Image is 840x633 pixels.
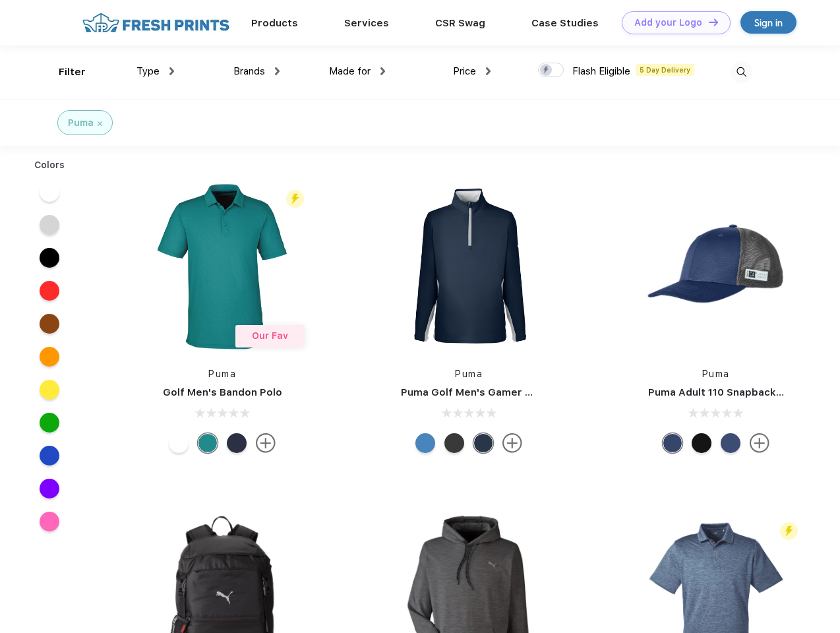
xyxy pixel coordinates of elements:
div: Navy Blazer [473,433,493,453]
a: Puma [702,369,730,379]
span: Type [136,65,160,77]
img: fo%20logo%202.webp [78,11,233,34]
img: dropdown.png [275,67,280,75]
div: Filter [59,65,86,80]
a: CSR Swag [435,17,485,29]
div: Colors [24,158,75,172]
img: DT [709,18,718,26]
img: more.svg [256,433,276,453]
span: Brands [233,65,265,77]
div: Green Lagoon [198,433,218,453]
img: func=resize&h=266 [135,179,310,354]
img: flash_active_toggle.svg [286,190,304,208]
span: Price [453,65,476,77]
img: dropdown.png [486,67,491,75]
img: more.svg [502,433,522,453]
span: Our Fav [252,330,288,341]
img: dropdown.png [169,67,174,75]
a: Puma [208,369,236,379]
a: Puma [455,369,483,379]
a: Services [344,17,389,29]
a: Golf Men's Bandon Polo [163,386,282,398]
span: 5 Day Delivery [636,64,694,76]
div: Peacoat Qut Shd [721,433,740,453]
span: Flash Eligible [572,65,630,77]
div: Puma Black [444,433,464,453]
a: Sign in [740,11,796,34]
div: Add your Logo [634,17,702,28]
img: flash_active_toggle.svg [780,522,798,540]
div: Bright Cobalt [415,433,435,453]
div: Peacoat with Qut Shd [663,433,682,453]
img: more.svg [750,433,769,453]
img: desktop_search.svg [731,61,752,83]
img: func=resize&h=266 [628,179,804,354]
a: Puma Golf Men's Gamer Golf Quarter-Zip [401,386,609,398]
img: dropdown.png [380,67,385,75]
div: Pma Blk with Pma Blk [692,433,711,453]
div: Sign in [754,15,783,30]
div: Bright White [169,433,189,453]
a: Products [251,17,298,29]
img: filter_cancel.svg [98,121,102,126]
div: Navy Blazer [227,433,247,453]
div: Puma [68,116,94,130]
span: Made for [329,65,371,77]
img: func=resize&h=266 [381,179,556,354]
